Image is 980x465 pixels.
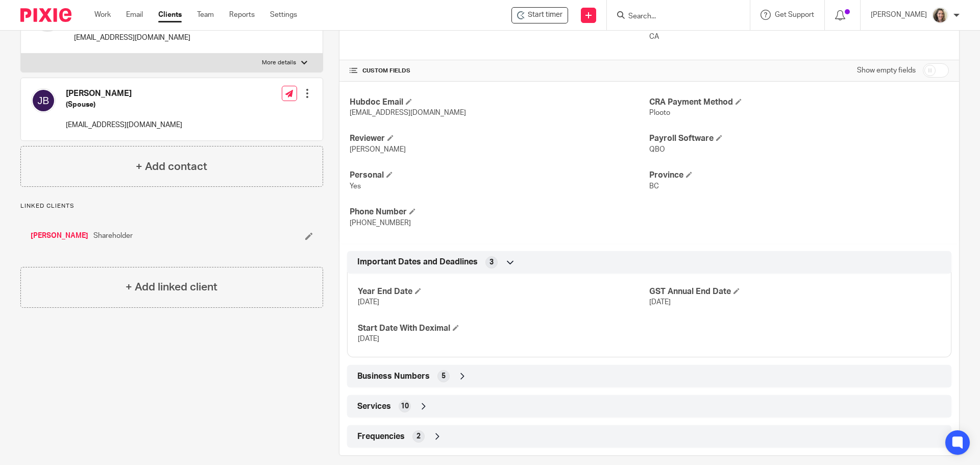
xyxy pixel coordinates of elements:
img: svg%3E [31,88,56,113]
a: Clients [158,10,182,20]
p: [EMAIL_ADDRESS][DOMAIN_NAME] [66,120,182,130]
span: Business Numbers [357,371,430,382]
span: Services [357,401,391,412]
span: Important Dates and Deadlines [357,257,478,267]
span: [PHONE_NUMBER] [350,219,411,227]
span: 3 [489,257,494,267]
p: Linked clients [20,202,323,210]
p: [PERSON_NAME] [871,10,927,20]
span: QBO [649,146,665,153]
span: Plooto [649,109,670,116]
h4: CUSTOM FIELDS [350,67,649,75]
h4: Phone Number [350,207,649,217]
h4: Year End Date [358,286,649,297]
a: Work [94,10,111,20]
h4: Personal [350,170,649,181]
h5: (Spouse) [66,100,182,110]
a: Reports [229,10,255,20]
div: Tristar Plumbing Solutions Ltd. [511,7,568,23]
label: Show empty fields [857,65,916,76]
p: More details [262,59,296,67]
a: Settings [270,10,297,20]
h4: Reviewer [350,133,649,144]
span: 2 [416,431,421,442]
h4: Province [649,170,949,181]
h4: CRA Payment Method [649,97,949,108]
a: Email [126,10,143,20]
h4: + Add linked client [126,279,217,295]
a: Team [197,10,214,20]
span: Shareholder [93,231,133,241]
img: IMG_7896.JPG [932,7,948,23]
span: 5 [442,371,446,381]
p: [EMAIL_ADDRESS][DOMAIN_NAME] [74,33,190,43]
span: [DATE] [649,299,671,306]
span: BC [649,183,659,190]
h4: GST Annual End Date [649,286,941,297]
p: CA [649,32,949,42]
h4: + Add contact [136,159,207,175]
span: [DATE] [358,335,379,342]
span: [EMAIL_ADDRESS][DOMAIN_NAME] [350,109,466,116]
span: Frequencies [357,431,405,442]
img: Pixie [20,8,71,22]
input: Search [627,12,719,21]
h4: Payroll Software [649,133,949,144]
span: [PERSON_NAME] [350,146,406,153]
span: Yes [350,183,361,190]
span: Start timer [528,10,562,20]
h4: Hubdoc Email [350,97,649,108]
h4: Start Date With Deximal [358,323,649,334]
span: [DATE] [358,299,379,306]
span: Get Support [775,11,814,18]
h4: [PERSON_NAME] [66,88,182,99]
a: [PERSON_NAME] [31,231,88,241]
span: 10 [401,401,409,411]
